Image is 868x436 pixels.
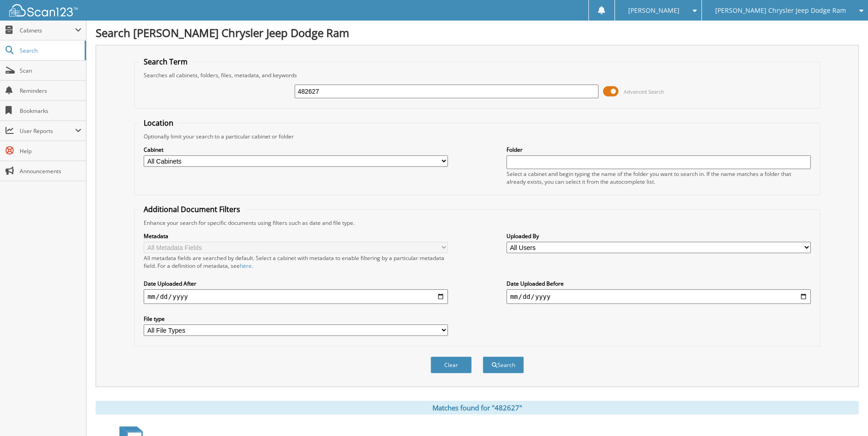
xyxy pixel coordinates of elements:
legend: Search Term [139,57,192,67]
h1: Search [PERSON_NAME] Chrysler Jeep Dodge Ram [96,25,859,40]
span: Cabinets [20,27,75,34]
span: Advanced Search [624,88,664,95]
a: here [240,262,252,270]
input: end [507,289,811,304]
input: start [144,289,448,304]
span: Search [20,47,80,54]
label: Folder [507,146,811,154]
span: Reminders [20,87,81,95]
label: Metadata [144,232,448,240]
div: Select a cabinet and begin typing the name of the folder you want to search in. If the name match... [507,170,811,186]
label: Cabinet [144,146,448,154]
div: Searches all cabinets, folders, files, metadata, and keywords [139,71,815,79]
legend: Additional Document Filters [139,204,245,214]
span: [PERSON_NAME] [628,8,679,13]
span: User Reports [20,127,75,135]
button: Search [483,356,524,373]
label: Uploaded By [507,232,811,240]
div: Optionally limit your search to a particular cabinet or folder [139,133,815,140]
label: Date Uploaded After [144,280,448,287]
button: Clear [431,356,472,373]
img: scan123-logo-white.svg [9,4,78,16]
label: File type [144,315,448,323]
span: [PERSON_NAME] Chrysler Jeep Dodge Ram [715,8,846,13]
div: All metadata fields are searched by default. Select a cabinet with metadata to enable filtering b... [144,254,448,270]
div: Enhance your search for specific documents using filters such as date and file type. [139,219,815,227]
label: Date Uploaded Before [507,280,811,287]
div: Matches found for "482627" [96,401,859,415]
span: Announcements [20,167,81,175]
span: Bookmarks [20,107,81,115]
legend: Location [139,118,178,128]
span: Scan [20,67,81,74]
span: Help [20,147,81,155]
